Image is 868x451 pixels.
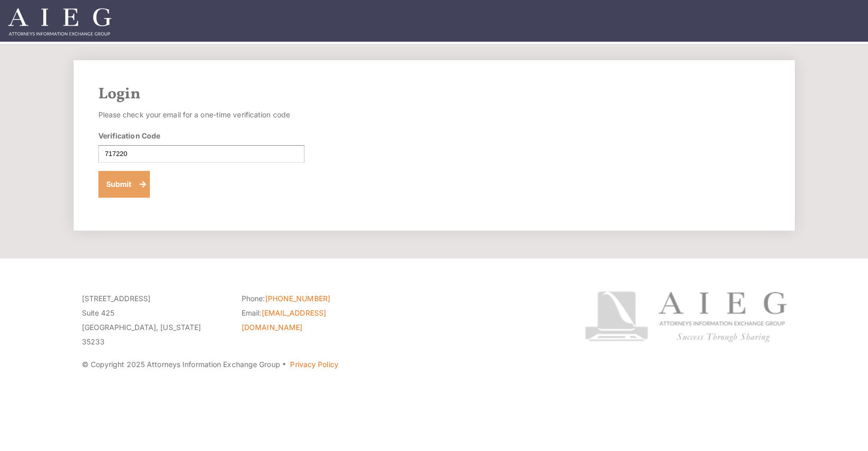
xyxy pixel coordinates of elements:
[242,308,326,332] a: [EMAIL_ADDRESS][DOMAIN_NAME]
[98,108,304,122] p: Please check your email for a one-time verification code
[82,291,226,349] p: [STREET_ADDRESS] Suite 425 [GEOGRAPHIC_DATA], [US_STATE] 35233
[98,171,150,198] button: Submit
[98,130,161,141] label: Verification Code
[242,291,386,306] li: Phone:
[98,85,770,103] h2: Login
[585,291,787,342] img: Attorneys Information Exchange Group logo
[282,364,286,369] span: ·
[265,294,330,303] a: [PHONE_NUMBER]
[8,8,111,36] img: Attorneys Information Exchange Group
[82,357,546,372] p: © Copyright 2025 Attorneys Information Exchange Group
[242,306,386,335] li: Email:
[290,360,338,369] a: Privacy Policy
